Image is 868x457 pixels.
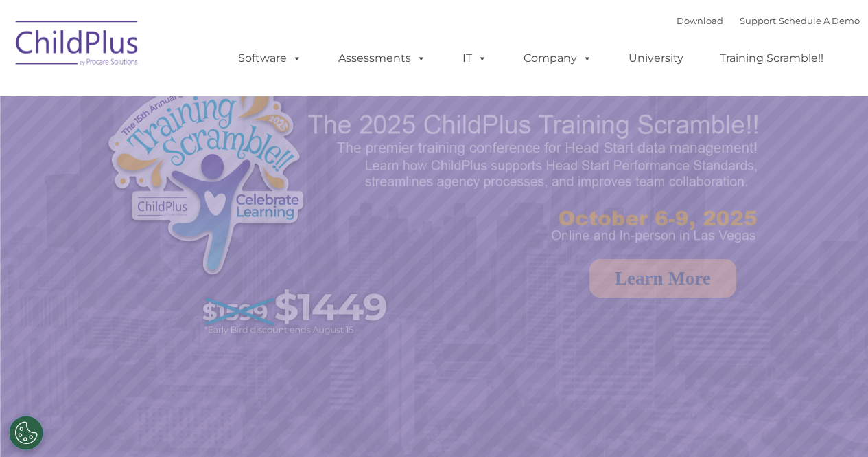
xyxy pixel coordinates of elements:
[615,45,697,72] a: University
[9,11,146,80] img: ChildPlus by Procare Solutions
[9,416,43,450] button: Cookies Settings
[325,45,440,72] a: Assessments
[706,45,837,72] a: Training Scramble!!
[677,15,723,26] a: Download
[740,15,776,26] a: Support
[779,15,860,26] a: Schedule A Demo
[224,45,316,72] a: Software
[677,15,860,26] font: |
[589,259,736,298] a: Learn More
[510,45,606,72] a: Company
[449,45,501,72] a: IT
